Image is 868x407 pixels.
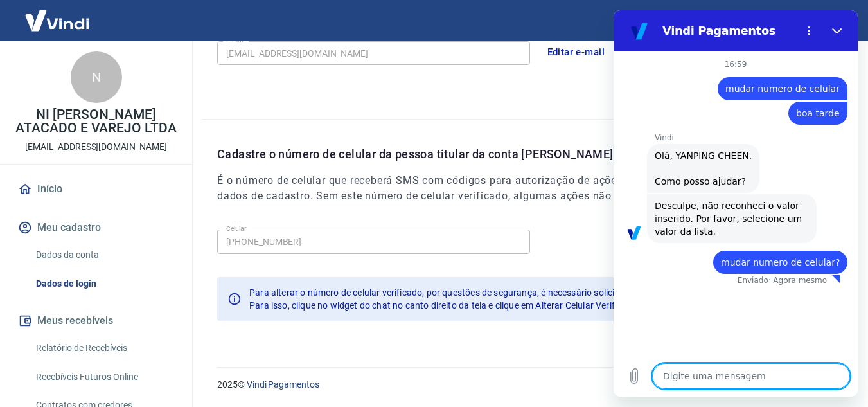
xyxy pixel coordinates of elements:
[31,335,177,361] a: Relatório de Recebíveis
[31,364,177,390] a: Recebíveis Futuros Online
[217,378,837,392] p: 2025 ©
[217,173,853,204] h6: É o número de celular que receberá SMS com códigos para autorização de ações específicas na conta...
[614,10,858,397] iframe: Janela de mensagens
[217,145,853,163] p: Cadastre o número de celular da pessoa titular da conta [PERSON_NAME]
[247,379,319,390] a: Vindi Pagamentos
[31,242,177,268] a: Dados da conta
[249,300,640,311] span: Para isso, clique no widget do chat no canto direito da tela e clique em Alterar Celular Verificado.
[15,175,177,203] a: Início
[249,287,779,298] span: Para alterar o número de celular verificado, por questões de segurança, é necessário solicitar di...
[806,9,853,33] button: Sair
[226,224,247,233] label: Celular
[71,51,122,103] div: N
[31,271,177,297] a: Dados de login
[15,213,177,242] button: Meu cadastro
[25,140,167,154] p: [EMAIL_ADDRESS][DOMAIN_NAME]
[540,39,612,66] button: Editar e-mail
[15,1,99,40] img: Vindi
[15,307,177,335] button: Meus recebíveis
[10,108,182,135] p: NI [PERSON_NAME] ATACADO E VAREJO LTDA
